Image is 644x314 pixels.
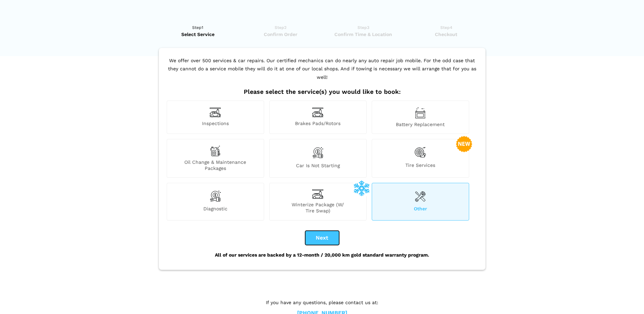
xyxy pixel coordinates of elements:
[372,206,469,214] span: Other
[167,206,264,214] span: Diagnostic
[167,159,264,171] span: Oil Change & Maintenance Packages
[159,24,237,38] a: Step1
[353,180,370,196] img: winterize-icon_1.png
[270,202,366,214] span: Winterize Package (W/ Tire Swap)
[407,31,485,38] span: Checkout
[372,162,469,171] span: Tire Services
[456,136,472,152] img: new-badge-2-48.png
[167,120,264,127] span: Inspections
[165,88,479,95] h2: Please select the service(s) you would like to book:
[407,24,485,38] a: Step4
[241,24,320,38] a: Step2
[165,56,479,88] p: We offer over 500 services & car repairs. Our certified mechanics can do nearly any auto repair j...
[372,121,469,127] span: Battery Replacement
[159,31,237,38] span: Select Service
[270,120,366,127] span: Brakes Pads/Rotors
[324,31,403,38] span: Confirm Time & Location
[270,162,366,171] span: Car is not starting
[324,24,403,38] a: Step3
[215,299,429,306] p: If you have any questions, please contact us at:
[305,231,339,245] button: Next
[241,31,320,38] span: Confirm Order
[165,245,479,265] div: All of our services are backed by a 12-month / 20,000 km gold standard warranty program.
